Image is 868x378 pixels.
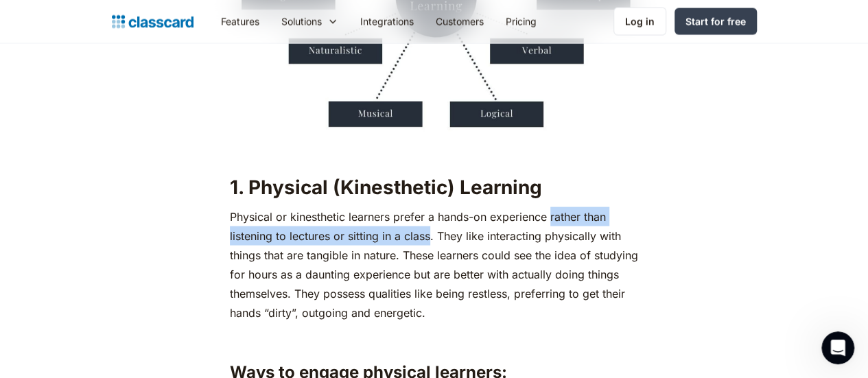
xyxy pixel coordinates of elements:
[230,329,639,349] p: ‍
[685,14,746,29] div: Start for free
[112,12,193,32] a: home
[675,8,757,35] a: Start for free
[349,6,425,37] a: Integrations
[425,6,495,37] a: Customers
[270,6,349,37] div: Solutions
[495,6,548,37] a: Pricing
[230,207,639,322] p: Physical or kinesthetic learners prefer a hands-on experience rather than listening to lectures o...
[821,331,854,364] iframe: Intercom live chat
[230,142,639,161] p: ‍
[281,14,322,29] div: Solutions
[210,6,270,37] a: Features
[613,8,666,36] a: Log in
[625,14,655,29] div: Log in
[230,176,542,199] strong: 1. Physical (Kinesthetic) Learning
